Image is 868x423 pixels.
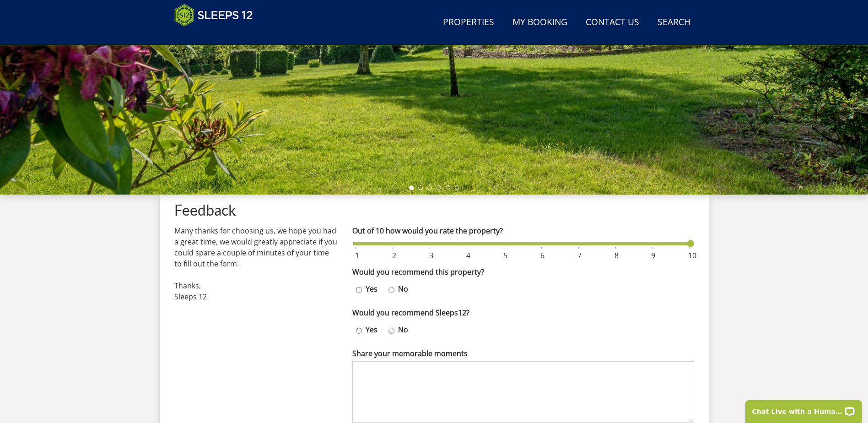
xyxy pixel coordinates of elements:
[509,12,571,33] a: My Booking
[352,307,694,318] label: Would you recommend Sleeps12?
[174,225,338,302] p: Many thanks for choosing us, we hope you had a great time, we would greatly appreciate if you cou...
[352,225,694,236] label: Out of 10 how would you rate the property?
[352,348,694,359] label: Share your memorable moments
[394,324,412,335] label: No
[174,4,253,27] img: Sleeps 12
[582,12,643,33] a: Contact Us
[654,12,694,33] a: Search
[439,12,498,33] a: Properties
[394,283,412,294] label: No
[352,266,694,277] label: Would you recommend this property?
[362,324,381,335] label: Yes
[174,202,694,218] h1: Feedback
[362,283,381,294] label: Yes
[170,32,266,40] iframe: Customer reviews powered by Trustpilot
[739,394,868,423] iframe: LiveChat chat widget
